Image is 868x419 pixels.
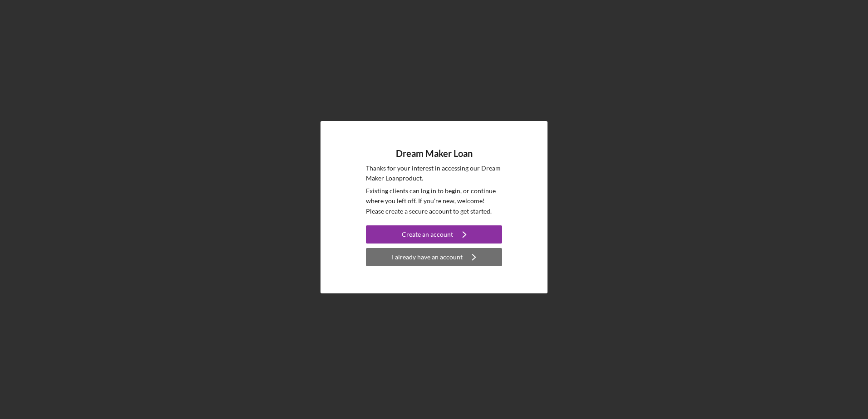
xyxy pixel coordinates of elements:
[366,225,502,246] a: Create an account
[396,148,473,159] h4: Dream Maker Loan
[392,248,463,266] div: I already have an account
[402,225,453,244] div: Create an account
[366,163,502,184] p: Thanks for your interest in accessing our Dream Maker Loan product.
[366,225,502,244] button: Create an account
[366,186,502,216] p: Existing clients can log in to begin, or continue where you left off. If you're new, welcome! Ple...
[366,248,502,266] button: I already have an account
